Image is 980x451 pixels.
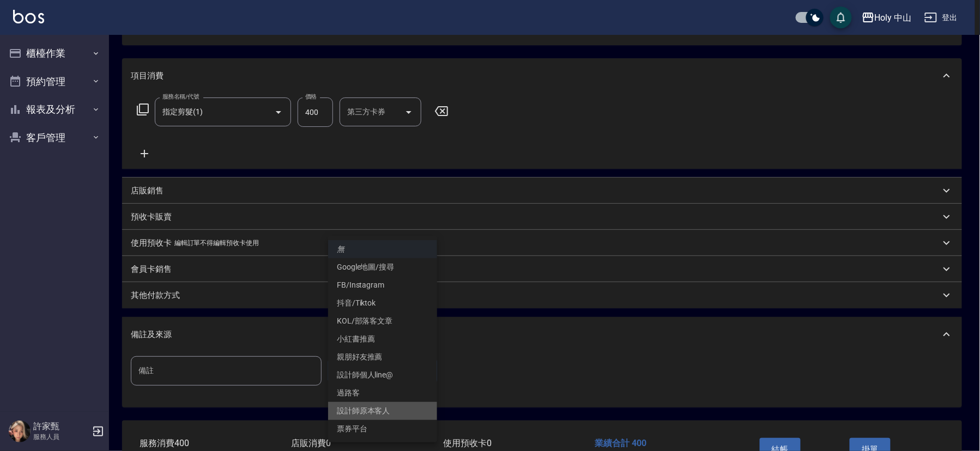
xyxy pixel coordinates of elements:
li: 設計師原本客人 [328,402,437,420]
li: 小紅書推薦 [328,330,437,348]
li: 抖音/Tiktok [328,294,437,312]
li: 過路客 [328,384,437,402]
li: Google地圖/搜尋 [328,258,437,276]
li: 設計師個人line@ [328,366,437,384]
li: 親朋好友推薦 [328,348,437,366]
li: KOL/部落客文章 [328,312,437,330]
li: FB/Instagram [328,276,437,294]
li: 票券平台 [328,420,437,438]
em: 無 [337,243,344,255]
